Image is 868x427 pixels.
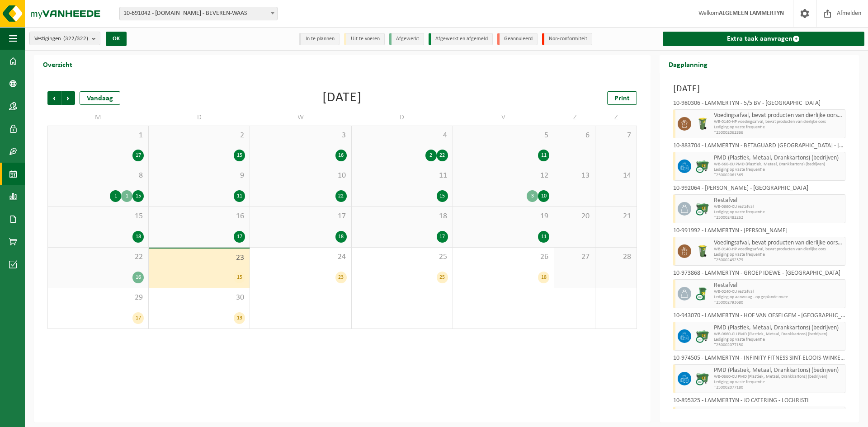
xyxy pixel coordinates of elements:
[437,272,448,283] div: 25
[322,91,362,105] div: [DATE]
[673,398,845,407] div: 10-895325 - LAMMERTYN - JO CATERING - LOCHRISTI
[352,109,453,126] td: D
[538,190,549,202] div: 10
[714,332,843,337] span: WB-0660-CU PMD (Plastiek, Metaal, Drankkartons) (bedrijven)
[714,112,843,119] span: Voedingsafval, bevat producten van dierlijke oorsprong, onverpakt, categorie 3
[696,160,709,173] img: WB-0660-CU
[437,150,448,161] div: 22
[255,252,346,262] span: 24
[714,300,843,305] span: T250002793680
[673,313,845,322] div: 10-943070 - LAMMERTYN - HOF VAN OESELGEM - [GEOGRAPHIC_DATA]
[714,252,843,258] span: Lediging op vaste frequentie
[673,143,845,152] div: 10-883704 - LAMMERTYN - BETAGUARD [GEOGRAPHIC_DATA] - [GEOGRAPHIC_DATA]
[132,150,144,161] div: 17
[714,125,843,130] span: Lediging op vaste frequentie
[714,367,843,374] span: PMD (Plastiek, Metaal, Drankkartons) (bedrijven)
[458,171,549,181] span: 12
[299,33,340,45] li: In te plannen
[714,162,843,167] span: WB-660-CU PMD (Plastiek, Metaal, Drankkartons) (bedrijven)
[255,131,346,141] span: 3
[538,150,549,161] div: 11
[132,231,144,243] div: 18
[673,270,845,279] div: 10-973868 - LAMMERTYN - GROEP IDEWE - [GEOGRAPHIC_DATA]
[149,109,250,126] td: D
[714,215,843,221] span: T250002482262
[663,32,864,46] a: Extra taak aanvragen
[714,374,843,380] span: WB-0660-CU PMD (Plastiek, Metaal, Drankkartons) (bedrijven)
[696,202,709,216] img: WB-0660-CU
[714,324,843,332] span: PMD (Plastiek, Metaal, Drankkartons) (bedrijven)
[714,289,843,295] span: WB-0240-CU restafval
[673,82,845,96] h3: [DATE]
[132,272,144,283] div: 16
[714,295,843,300] span: Lediging op aanvraag - op geplande route
[437,231,448,243] div: 17
[29,32,100,45] button: Vestigingen(322/322)
[714,380,843,385] span: Lediging op vaste frequentie
[614,95,630,102] span: Print
[80,91,120,105] div: Vandaag
[714,197,843,204] span: Restafval
[696,329,709,343] img: WB-0660-CU
[719,10,784,17] strong: ALGEMEEN LAMMERTYN
[344,33,385,45] li: Uit te voeren
[119,7,278,20] span: 10-691042 - LAMMERTYN.NET - BEVEREN-WAAS
[714,343,843,348] span: T250002077130
[52,131,144,141] span: 1
[34,55,81,73] h2: Overzicht
[559,252,590,262] span: 27
[542,33,592,45] li: Non-conformiteit
[255,171,346,181] span: 10
[660,55,717,73] h2: Dagplanning
[714,239,843,247] span: Voedingsafval, bevat producten van dierlijke oorsprong, onverpakt, categorie 3
[153,293,245,303] span: 30
[234,150,245,161] div: 15
[356,211,448,221] span: 18
[234,272,245,283] div: 15
[132,190,144,202] div: 15
[389,33,424,45] li: Afgewerkt
[714,167,843,173] span: Lediging op vaste frequentie
[250,109,351,126] td: W
[453,109,554,126] td: V
[234,231,245,243] div: 17
[559,211,590,221] span: 20
[600,131,632,141] span: 7
[554,109,595,126] td: Z
[335,150,347,161] div: 16
[714,204,843,210] span: WB-0660-CU restafval
[538,231,549,243] div: 11
[255,211,346,221] span: 17
[356,131,448,141] span: 4
[714,173,843,178] span: T250002061365
[356,171,448,181] span: 11
[673,228,845,237] div: 10-991992 - LAMMERTYN - [PERSON_NAME]
[600,171,632,181] span: 14
[110,190,121,202] div: 1
[52,293,144,303] span: 29
[34,32,88,46] span: Vestigingen
[61,91,75,105] span: Volgende
[153,253,245,263] span: 23
[696,117,709,131] img: WB-0140-HPE-GN-50
[559,131,590,141] span: 6
[714,337,843,343] span: Lediging op vaste frequentie
[132,312,144,324] div: 17
[425,150,437,161] div: 2
[714,155,843,162] span: PMD (Plastiek, Metaal, Drankkartons) (bedrijven)
[714,130,843,136] span: T250002062866
[121,190,132,202] div: 1
[106,32,127,46] button: OK
[600,252,632,262] span: 28
[696,372,709,385] img: WB-0660-CU
[714,258,843,263] span: T250002492379
[52,211,144,221] span: 15
[120,7,277,20] span: 10-691042 - LAMMERTYN.NET - BEVEREN-WAAS
[714,247,843,252] span: WB-0140-HP voedingsafval, bevat producten van dierlijke oors
[538,272,549,283] div: 18
[714,282,843,289] span: Restafval
[559,171,590,181] span: 13
[437,190,448,202] div: 15
[673,355,845,364] div: 10-974505 - LAMMERTYN - INFINITY FITNESS SINT-ELOOIS-WINKEL - SINT-ELOOIS-VIJVE
[527,190,538,202] div: 3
